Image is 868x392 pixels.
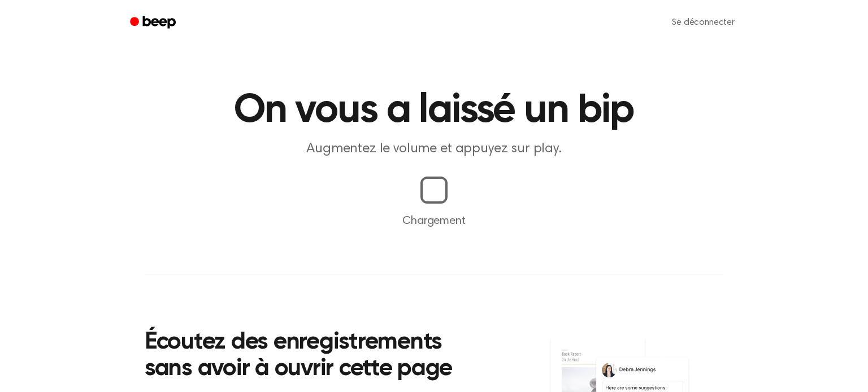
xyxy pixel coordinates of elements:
font: Chargement [402,215,465,227]
font: Se déconnecter [672,18,735,27]
font: On vous a laissé un bip [234,90,634,131]
font: Augmentez le volume et appuyez sur play. [306,142,562,156]
font: Écoutez des enregistrements sans avoir à ouvrir cette page [145,331,452,381]
a: Se déconnecter [661,9,746,36]
a: Bip [122,12,186,34]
